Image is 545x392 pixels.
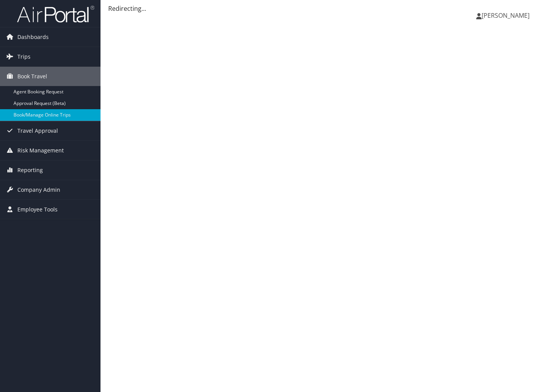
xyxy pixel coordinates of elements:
[17,5,94,23] img: airportal-logo.png
[17,141,64,160] span: Risk Management
[17,27,49,47] span: Dashboards
[17,67,47,86] span: Book Travel
[17,200,58,219] span: Employee Tools
[482,11,530,20] span: [PERSON_NAME]
[17,121,58,140] span: Travel Approval
[17,161,43,180] span: Reporting
[108,4,537,13] div: Redirecting...
[476,4,537,27] a: [PERSON_NAME]
[17,180,60,199] span: Company Admin
[17,47,31,66] span: Trips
